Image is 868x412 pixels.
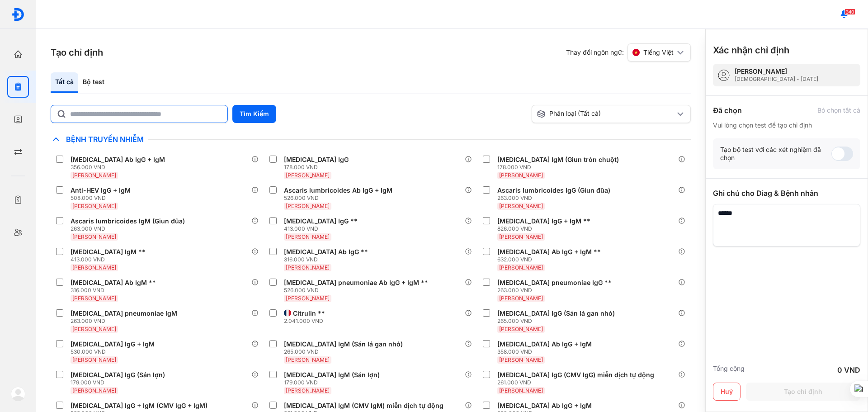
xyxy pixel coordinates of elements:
div: [PERSON_NAME] [735,67,818,76]
div: [MEDICAL_DATA] Ab IgG + IgM [497,402,592,410]
h3: Tạo chỉ định [51,46,103,59]
div: Đã chọn [713,105,742,116]
span: [PERSON_NAME] [286,233,330,240]
div: Ascaris lumbricoides IgM (Giun đũa) [71,217,185,225]
div: [MEDICAL_DATA] IgM (Giun tròn chuột) [497,156,619,164]
div: Tất cả [51,72,78,93]
span: [PERSON_NAME] [72,295,116,302]
div: Vui lòng chọn test để tạo chỉ định [713,121,860,129]
div: [MEDICAL_DATA] IgM (CMV IgM) miễn dịch tự động [284,402,443,410]
div: Anti-HEV IgG + IgM [71,186,131,194]
div: Tổng cộng [713,365,745,375]
span: [PERSON_NAME] [72,203,116,209]
div: [MEDICAL_DATA] Ab IgG ** [284,248,368,256]
div: 178.000 VND [497,164,623,171]
div: Thay đổi ngôn ngữ: [566,43,691,62]
div: [MEDICAL_DATA] IgG (Sán lợn) [71,371,165,379]
div: [MEDICAL_DATA] IgG [284,156,349,164]
div: Bỏ chọn tất cả [817,106,860,114]
div: [MEDICAL_DATA] pneumoniae IgM [71,309,177,317]
div: [MEDICAL_DATA] Ab IgG + IgM [71,156,165,164]
div: 358.000 VND [497,348,595,355]
div: 530.000 VND [71,348,158,355]
div: 178.000 VND [284,164,352,171]
div: 526.000 VND [284,287,432,294]
div: [MEDICAL_DATA] Ab IgM ** [71,279,156,287]
button: Tạo chỉ định [746,383,860,401]
div: [MEDICAL_DATA] pneumoniae Ab IgG + IgM ** [284,279,428,287]
span: [PERSON_NAME] [499,387,543,394]
span: [PERSON_NAME] [499,203,543,209]
div: 316.000 VND [71,287,160,294]
div: Bộ test [78,72,109,93]
span: [PERSON_NAME] [499,295,543,302]
div: [MEDICAL_DATA] IgG (CMV IgG) miễn dịch tự động [497,371,654,379]
div: 632.000 VND [497,256,604,263]
div: [MEDICAL_DATA] IgG + IgM ** [497,217,590,225]
div: Tạo bộ test với các xét nghiệm đã chọn [720,146,831,162]
span: [PERSON_NAME] [72,326,116,332]
button: Huỷ [713,383,741,401]
span: [PERSON_NAME] [499,326,543,332]
span: [PERSON_NAME] [72,356,116,363]
div: Ascaris lumbricoides Ab IgG + IgM [284,186,392,194]
div: 265.000 VND [497,317,618,325]
div: [MEDICAL_DATA] Ab IgG + IgM ** [497,248,601,256]
img: logo [11,8,25,21]
div: [MEDICAL_DATA] IgM (Sán lợn) [284,371,380,379]
div: [DEMOGRAPHIC_DATA] - [DATE] [735,76,818,83]
div: Citrulin ** [293,309,325,317]
div: [MEDICAL_DATA] pneumoniae IgG ** [497,279,612,287]
button: Tìm Kiếm [232,105,276,123]
div: 265.000 VND [284,348,406,355]
span: Tiếng Việt [643,48,674,57]
span: Bệnh Truyền Nhiễm [61,135,148,144]
div: [MEDICAL_DATA] IgG + IgM [71,340,155,348]
div: 263.000 VND [71,225,189,232]
div: 356.000 VND [71,164,169,171]
div: [MEDICAL_DATA] IgM (Sán lá gan nhỏ) [284,340,403,348]
div: [MEDICAL_DATA] Ab IgG + IgM [497,340,592,348]
span: [PERSON_NAME] [72,264,116,271]
span: [PERSON_NAME] [286,356,330,363]
div: Ascaris lumbricoides IgG (Giun đũa) [497,186,610,194]
div: [MEDICAL_DATA] IgG ** [284,217,358,225]
div: [MEDICAL_DATA] IgG (Sán lá gan nhỏ) [497,309,615,317]
span: [PERSON_NAME] [286,203,330,209]
div: 316.000 VND [284,256,372,263]
div: 508.000 VND [71,194,134,202]
div: 261.000 VND [497,379,658,386]
div: Ghi chú cho Diag & Bệnh nhân [713,188,860,199]
div: 413.000 VND [71,256,149,263]
span: 340 [844,9,855,15]
div: 826.000 VND [497,225,594,232]
span: [PERSON_NAME] [286,264,330,271]
span: [PERSON_NAME] [72,233,116,240]
span: [PERSON_NAME] [499,172,543,179]
div: [MEDICAL_DATA] IgM ** [71,248,146,256]
div: [MEDICAL_DATA] IgG + IgM (CMV IgG + IgM) [71,402,208,410]
div: 179.000 VND [284,379,383,386]
div: 413.000 VND [284,225,361,232]
div: 263.000 VND [497,194,614,202]
span: [PERSON_NAME] [499,233,543,240]
h3: Xác nhận chỉ định [713,44,789,57]
div: 526.000 VND [284,194,396,202]
div: 0 VND [837,365,860,375]
span: [PERSON_NAME] [72,387,116,394]
div: 179.000 VND [71,379,169,386]
img: logo [11,387,25,401]
span: [PERSON_NAME] [286,387,330,394]
span: [PERSON_NAME] [286,172,330,179]
div: 263.000 VND [497,287,615,294]
span: [PERSON_NAME] [72,172,116,179]
span: [PERSON_NAME] [499,264,543,271]
div: 2.041.000 VND [284,317,329,325]
span: [PERSON_NAME] [499,356,543,363]
span: [PERSON_NAME] [286,295,330,302]
div: Phân loại (Tất cả) [537,109,675,118]
div: 263.000 VND [71,317,181,325]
